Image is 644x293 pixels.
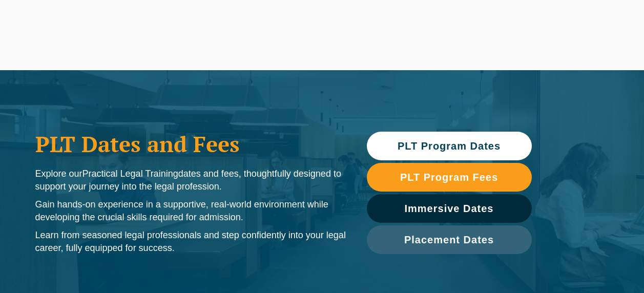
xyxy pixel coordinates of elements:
[82,169,178,179] span: Practical Legal Training
[404,235,494,245] span: Placement Dates
[367,163,532,192] a: PLT Program Fees
[35,131,346,157] h1: PLT Dates and Fees
[35,168,346,193] p: Explore our dates and fees, thoughtfully designed to support your journey into the legal profession.
[35,229,346,255] p: Learn from seasoned legal professionals and step confidently into your legal career, fully equipp...
[35,198,346,224] p: Gain hands-on experience in a supportive, real-world environment while developing the crucial ski...
[398,141,501,151] span: PLT Program Dates
[367,132,532,160] a: PLT Program Dates
[367,194,532,223] a: Immersive Dates
[400,172,498,182] span: PLT Program Fees
[367,225,532,254] a: Placement Dates
[405,203,494,214] span: Immersive Dates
